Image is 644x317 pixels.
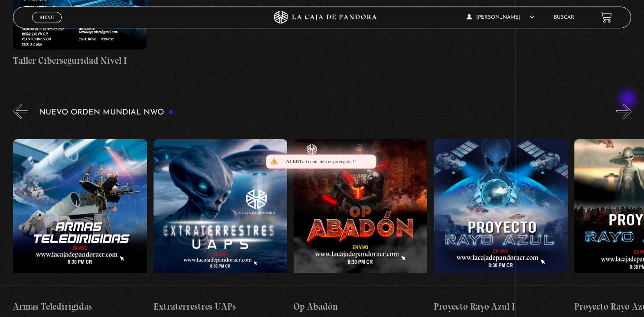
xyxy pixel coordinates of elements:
[37,22,57,28] span: Cerrar
[40,15,54,20] span: Menu
[266,154,376,169] div: el contenido es protegido !!
[554,15,574,20] a: Buscar
[13,54,147,68] h4: Taller Ciberseguridad Nivel I
[13,104,28,119] button: Previous
[467,15,534,20] span: [PERSON_NAME]
[616,104,631,119] button: Next
[286,159,303,164] span: Alert:
[434,300,567,314] h4: Proyecto Rayo Azul I
[39,108,173,117] h3: Nuevo Orden Mundial NWO
[600,11,612,23] a: View your shopping cart
[13,300,147,314] h4: Armas Teledirigidas
[294,300,427,314] h4: Op Abadón
[154,300,287,314] h4: Extraterrestres UAPs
